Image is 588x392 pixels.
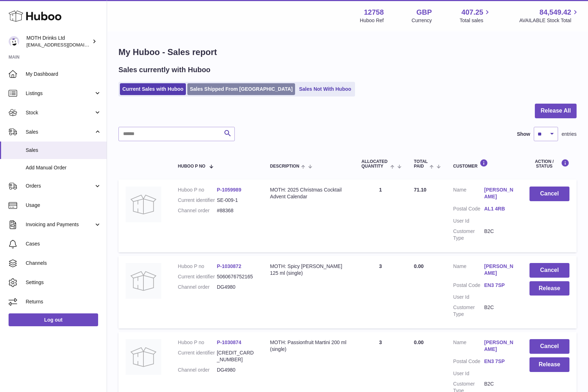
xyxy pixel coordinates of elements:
dt: Channel order [178,367,217,373]
dt: Current identifier [178,273,217,280]
span: Sales [26,147,101,154]
dt: Name [453,187,484,202]
dt: Name [453,339,484,354]
dd: DG4980 [217,284,256,291]
a: [PERSON_NAME] [484,339,515,353]
button: Release [529,281,569,296]
dd: #88368 [217,207,256,214]
a: Current Sales with Huboo [120,83,186,95]
span: Channels [26,260,101,267]
span: Total sales [460,17,491,24]
dt: Postal Code [453,282,484,291]
img: orders@mothdrinks.com [9,36,19,47]
a: P-1030874 [217,339,242,345]
span: Settings [26,279,101,286]
dt: Current identifier [178,349,217,363]
dd: 5060676752165 [217,273,256,280]
td: 3 [354,256,407,328]
dt: Postal Code [453,205,484,214]
img: no-photo.jpg [126,339,161,375]
div: Action / Status [529,159,569,169]
h2: Sales currently with Huboo [118,65,211,75]
span: Listings [26,90,94,97]
button: Release [529,357,569,372]
span: entries [562,131,577,138]
dt: Current identifier [178,197,217,204]
span: 407.25 [461,8,483,17]
dt: Customer Type [453,228,484,242]
span: [EMAIL_ADDRESS][DOMAIN_NAME] [26,42,105,48]
a: EN3 7SP [484,358,515,365]
a: 407.25 Total sales [460,8,491,24]
strong: GBP [416,8,432,17]
a: AL1 4RB [484,205,515,212]
img: no-photo.jpg [126,187,161,222]
a: [PERSON_NAME] [484,187,515,200]
div: MOTH: Spicy [PERSON_NAME] 125 ml (single) [270,263,347,277]
span: Huboo P no [178,164,206,169]
div: Huboo Ref [360,17,384,24]
a: [PERSON_NAME] [484,263,515,277]
label: Show [517,131,530,138]
dd: DG4980 [217,367,256,373]
dt: User Id [453,370,484,377]
strong: 12758 [364,8,384,17]
dt: Name [453,263,484,278]
td: 1 [354,179,407,252]
div: Customer [453,159,515,169]
dt: Huboo P no [178,339,217,346]
span: 84,549.42 [539,8,571,17]
div: MOTH: Passionfruit Martini 200 ml (single) [270,339,347,353]
span: 0.00 [414,263,424,269]
dd: B2C [484,228,515,242]
span: AVAILABLE Stock Total [519,17,579,24]
button: Release All [535,104,577,118]
img: no-photo.jpg [126,263,161,299]
span: 0.00 [414,339,424,345]
dt: Postal Code [453,358,484,367]
span: Total paid [414,159,428,169]
dt: Channel order [178,207,217,214]
span: My Dashboard [26,71,101,78]
a: Sales Not With Huboo [296,83,354,95]
h1: My Huboo - Sales report [118,46,577,58]
span: Cases [26,240,101,247]
dt: User Id [453,218,484,224]
span: Sales [26,129,94,135]
a: EN3 7SP [484,282,515,289]
dt: Huboo P no [178,187,217,193]
span: Description [270,164,299,169]
span: Usage [26,202,101,209]
dd: B2C [484,304,515,318]
dt: Huboo P no [178,263,217,270]
a: 84,549.42 AVAILABLE Stock Total [519,8,579,24]
dt: Channel order [178,284,217,291]
dt: Customer Type [453,304,484,318]
button: Cancel [529,187,569,201]
span: Stock [26,109,94,116]
dt: User Id [453,294,484,301]
a: Log out [9,313,98,326]
a: P-1059989 [217,187,242,193]
span: Add Manual Order [26,164,101,171]
button: Cancel [529,263,569,278]
div: MOTH: 2025 Christmas Cocktail Advent Calendar [270,187,347,200]
a: P-1030872 [217,263,242,269]
span: ALLOCATED Quantity [361,159,389,169]
span: Returns [26,298,101,305]
div: MOTH Drinks Ltd [26,35,91,48]
dd: [CREDIT_CARD_NUMBER] [217,349,256,363]
span: Invoicing and Payments [26,221,94,228]
dd: SE-009-1 [217,197,256,204]
div: Currency [412,17,432,24]
span: 71.10 [414,187,426,193]
a: Sales Shipped From [GEOGRAPHIC_DATA] [187,83,295,95]
span: Orders [26,183,94,189]
button: Cancel [529,339,569,354]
